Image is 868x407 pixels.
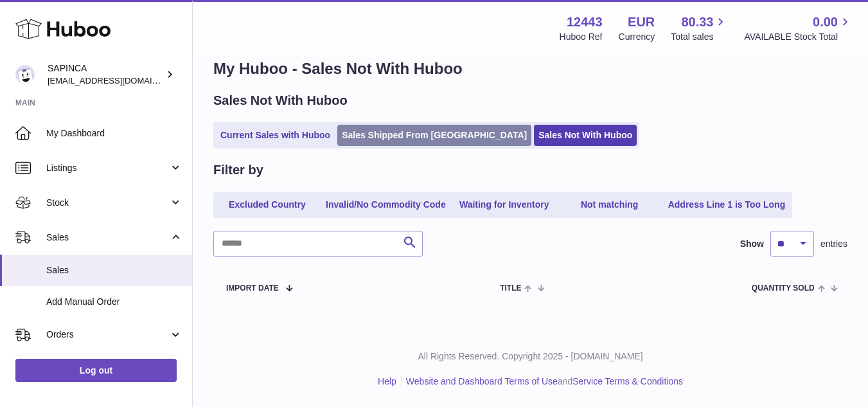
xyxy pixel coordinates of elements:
[619,31,655,43] div: Currency
[752,284,815,293] span: Quantity Sold
[402,375,683,388] li: and
[337,125,531,146] a: Sales Shipped From [GEOGRAPHIC_DATA]
[500,284,521,293] span: Title
[671,14,728,43] a: 80.33 Total sales
[48,62,163,87] div: SAPINCA
[46,162,169,174] span: Listings
[558,194,661,215] a: Not matching
[572,376,683,386] a: Service Terms & Conditions
[46,264,182,276] span: Sales
[560,31,603,43] div: Huboo Ref
[813,14,838,31] span: 0.00
[671,31,728,43] span: Total sales
[226,284,279,293] span: Import date
[46,296,182,308] span: Add Manual Order
[15,65,35,84] img: internalAdmin-12443@internal.huboo.com
[321,194,450,215] a: Invalid/No Commodity Code
[216,125,335,146] a: Current Sales with Huboo
[378,376,396,386] a: Help
[567,14,603,31] strong: 12443
[664,194,790,215] a: Address Line 1 is Too Long
[48,75,189,86] span: [EMAIL_ADDRESS][DOMAIN_NAME]
[453,194,556,215] a: Waiting for Inventory
[46,197,169,209] span: Stock
[213,92,348,109] h2: Sales Not With Huboo
[203,350,858,363] p: All Rights Reserved. Copyright 2025 - [DOMAIN_NAME]
[46,231,169,244] span: Sales
[628,14,655,31] strong: EUR
[213,59,847,79] h1: My Huboo - Sales Not With Huboo
[213,161,263,179] h2: Filter by
[820,238,847,250] span: entries
[406,376,558,386] a: Website and Dashboard Terms of Use
[534,125,637,146] a: Sales Not With Huboo
[15,359,177,382] a: Log out
[681,14,713,31] span: 80.33
[46,329,169,341] span: Orders
[744,31,853,43] span: AVAILABLE Stock Total
[740,238,764,250] label: Show
[46,127,182,140] span: My Dashboard
[744,14,853,43] a: 0.00 AVAILABLE Stock Total
[216,194,319,215] a: Excluded Country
